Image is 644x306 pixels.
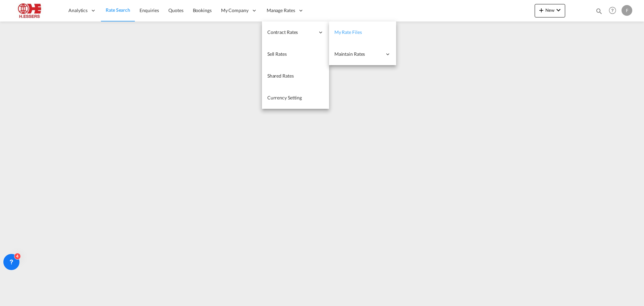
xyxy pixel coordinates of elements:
md-icon: icon-magnify [595,7,603,15]
span: Bookings [193,7,212,13]
div: Contract Rates [262,21,329,43]
md-icon: icon-plus 400-fg [537,6,545,14]
span: Enquiries [140,7,159,13]
span: Currency Setting [267,95,302,100]
span: My Company [221,7,249,14]
span: New [537,7,562,13]
div: Maintain Rates [329,43,396,65]
span: Quotes [168,7,183,13]
span: Analytics [68,7,88,14]
md-icon: icon-chevron-down [554,6,562,14]
a: Shared Rates [262,65,329,87]
span: Maintain Rates [334,51,382,57]
span: My Rate Files [334,29,362,35]
div: Help [607,5,622,17]
span: Shared Rates [267,73,294,79]
a: Currency Setting [262,87,329,109]
div: F [622,5,632,16]
a: My Rate Files [329,21,396,43]
span: Sell Rates [267,51,287,57]
span: Help [607,5,618,16]
span: Rate Search [106,7,130,13]
button: icon-plus 400-fgNewicon-chevron-down [535,4,565,17]
span: Manage Rates [267,7,295,14]
a: Sell Rates [262,43,329,65]
div: icon-magnify [595,7,603,17]
span: Contract Rates [267,29,315,36]
img: 690005f0ba9d11ee90968bb23dcea500.JPG [10,3,55,18]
